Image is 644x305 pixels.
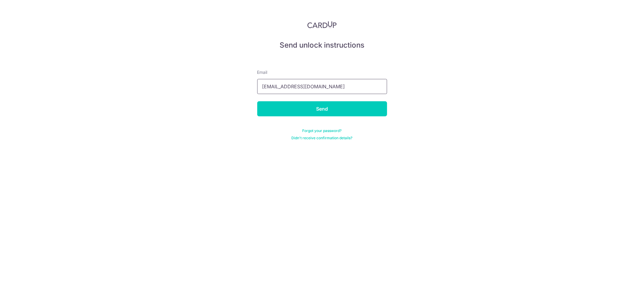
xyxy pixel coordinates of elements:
h5: Send unlock instructions [257,40,387,50]
a: Didn't receive confirmation details? [292,136,353,140]
a: Forgot your password? [303,128,342,133]
input: Enter your Email [257,79,387,94]
img: CardUp Logo [307,21,337,28]
span: translation missing: en.devise.label.Email [257,70,268,75]
input: Send [257,101,387,116]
